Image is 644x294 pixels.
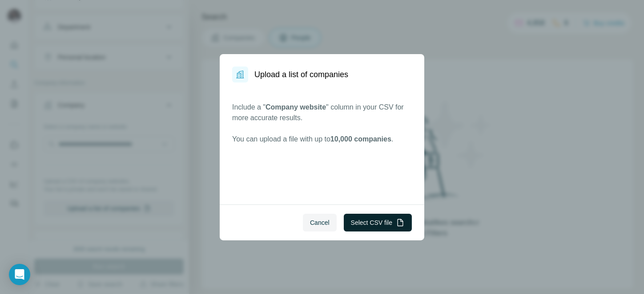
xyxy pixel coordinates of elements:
[254,68,348,81] h1: Upload a list of companies
[344,214,412,231] button: Select CSV file
[303,214,337,231] button: Cancel
[266,103,326,111] span: Company website
[232,102,412,123] p: Include a " " column in your CSV for more accurate results.
[232,134,412,145] p: You can upload a file with up to .
[310,218,330,227] span: Cancel
[330,135,391,143] span: 10,000 companies
[9,264,30,285] div: Open Intercom Messenger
